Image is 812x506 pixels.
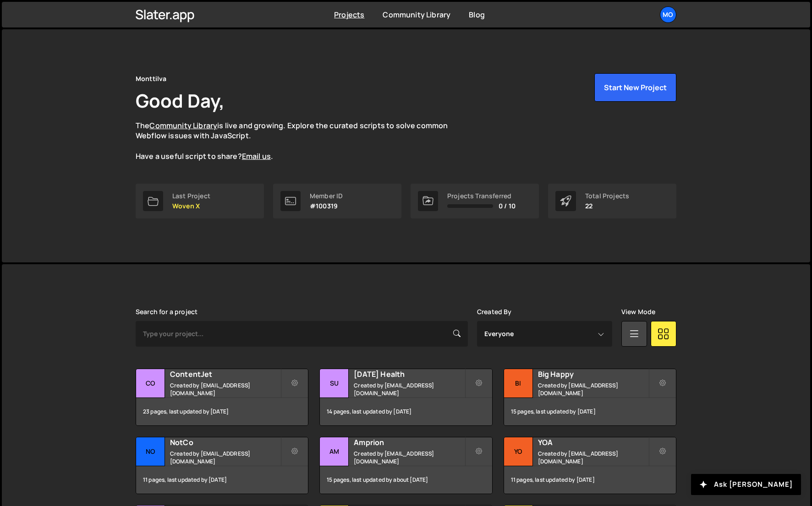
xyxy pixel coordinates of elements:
[621,308,655,316] label: View Mode
[354,369,464,379] h2: [DATE] Health
[149,120,217,131] a: Community Library
[691,474,801,495] button: Ask [PERSON_NAME]
[585,192,629,200] div: Total Projects
[538,369,648,379] h2: Big Happy
[136,73,166,84] div: Monttilva
[585,202,629,210] p: 22
[319,369,492,426] a: Su [DATE] Health Created by [EMAIL_ADDRESS][DOMAIN_NAME] 14 pages, last updated by [DATE]
[594,73,676,102] button: Start New Project
[136,369,308,426] a: Co ContentJet Created by [EMAIL_ADDRESS][DOMAIN_NAME] 23 pages, last updated by [DATE]
[447,192,516,200] div: Projects Transferred
[136,369,165,398] div: Co
[136,437,165,466] div: No
[310,202,343,210] p: #100319
[172,202,210,210] p: Woven X
[538,381,648,397] small: Created by [EMAIL_ADDRESS][DOMAIN_NAME]
[504,466,676,494] div: 11 pages, last updated by [DATE]
[383,10,450,20] a: Community Library
[504,369,676,426] a: Bi Big Happy Created by [EMAIL_ADDRESS][DOMAIN_NAME] 15 pages, last updated by [DATE]
[469,10,485,20] a: Blog
[504,398,676,425] div: 15 pages, last updated by [DATE]
[354,450,464,465] small: Created by [EMAIL_ADDRESS][DOMAIN_NAME]
[310,192,343,200] div: Member ID
[320,369,349,398] div: Su
[354,381,464,397] small: Created by [EMAIL_ADDRESS][DOMAIN_NAME]
[660,6,676,23] a: Mo
[504,437,533,466] div: YO
[538,437,648,447] h2: YOA
[136,398,308,425] div: 23 pages, last updated by [DATE]
[319,437,492,494] a: Am Amprion Created by [EMAIL_ADDRESS][DOMAIN_NAME] 15 pages, last updated by about [DATE]
[504,437,676,494] a: YO YOA Created by [EMAIL_ADDRESS][DOMAIN_NAME] 11 pages, last updated by [DATE]
[136,88,225,113] h1: Good Day,
[242,151,271,161] a: Email us
[320,437,349,466] div: Am
[136,466,308,494] div: 11 pages, last updated by [DATE]
[136,437,308,494] a: No NotCo Created by [EMAIL_ADDRESS][DOMAIN_NAME] 11 pages, last updated by [DATE]
[334,10,364,20] a: Projects
[538,450,648,465] small: Created by [EMAIL_ADDRESS][DOMAIN_NAME]
[477,308,512,316] label: Created By
[172,192,210,200] div: Last Project
[320,466,492,494] div: 15 pages, last updated by about [DATE]
[320,398,492,425] div: 14 pages, last updated by [DATE]
[136,120,466,162] p: The is live and growing. Explore the curated scripts to solve common Webflow issues with JavaScri...
[354,437,464,447] h2: Amprion
[136,321,468,347] input: Type your project...
[136,308,198,316] label: Search for a project
[170,369,280,379] h2: ContentJet
[499,202,516,210] span: 0 / 10
[136,184,264,218] a: Last Project Woven X
[504,369,533,398] div: Bi
[170,381,280,397] small: Created by [EMAIL_ADDRESS][DOMAIN_NAME]
[170,437,280,447] h2: NotCo
[170,450,280,465] small: Created by [EMAIL_ADDRESS][DOMAIN_NAME]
